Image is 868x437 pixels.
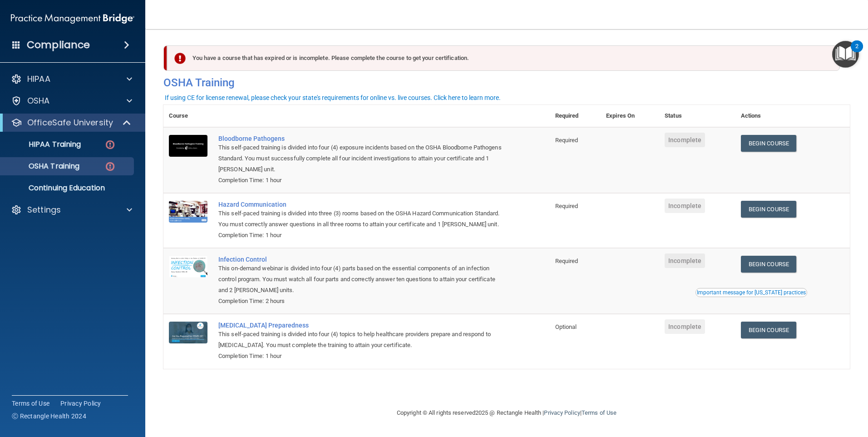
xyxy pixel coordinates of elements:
a: Begin Course [741,322,796,338]
div: 2 [855,46,858,58]
img: exclamation-circle-solid-danger.72ef9ffc.png [174,53,186,64]
p: HIPAA Training [6,140,81,149]
span: Required [555,137,578,144]
div: This self-paced training is divided into four (4) exposure incidents based on the OSHA Bloodborne... [218,142,504,175]
span: Ⓒ Rectangle Health 2024 [12,412,86,421]
p: OfficeSafe University [27,117,113,128]
span: Incomplete [665,199,705,213]
div: Completion Time: 1 hour [218,230,504,241]
p: Continuing Education [6,184,130,193]
div: Copyright © All rights reserved 2025 @ Rectangle Health | | [341,398,672,427]
a: Settings [11,204,132,215]
img: PMB logo [11,10,134,28]
p: OSHA Training [6,162,79,171]
a: Infection Control [218,256,504,263]
p: HIPAA [27,74,50,84]
div: If using CE for license renewal, please check your state's requirements for online vs. live cours... [165,94,501,101]
a: Begin Course [741,256,796,273]
a: Hazard Communication [218,201,504,208]
div: This self-paced training is divided into four (4) topics to help healthcare providers prepare and... [218,329,504,351]
span: Required [555,258,578,264]
a: [MEDICAL_DATA] Preparedness [218,322,504,329]
a: Begin Course [741,135,796,152]
a: Privacy Policy [60,399,101,408]
button: If using CE for license renewal, please check your state's requirements for online vs. live cours... [163,93,502,102]
img: danger-circle.6113f641.png [104,161,116,172]
th: Required [550,105,601,127]
a: OSHA [11,95,132,106]
a: Begin Course [741,201,796,218]
th: Actions [735,105,850,127]
span: Incomplete [665,133,705,147]
div: Completion Time: 1 hour [218,175,504,186]
p: Settings [27,204,61,215]
span: Incomplete [665,253,705,268]
th: Status [659,105,735,127]
h4: OSHA Training [163,76,850,89]
button: Open Resource Center, 2 new notifications [832,41,859,68]
a: Bloodborne Pathogens [218,135,504,142]
div: Completion Time: 2 hours [218,296,504,307]
div: Completion Time: 1 hour [218,351,504,362]
span: Optional [555,323,577,330]
a: Terms of Use [12,399,49,408]
a: OfficeSafe University [11,117,132,128]
h4: Compliance [27,39,90,51]
th: Course [163,105,213,127]
div: This on-demand webinar is divided into four (4) parts based on the essential components of an inf... [218,263,504,296]
div: Important message for [US_STATE] practices [697,290,806,295]
a: Privacy Policy [544,409,580,416]
img: danger-circle.6113f641.png [104,139,116,150]
span: Required [555,203,578,209]
span: Incomplete [665,319,705,334]
th: Expires On [601,105,659,127]
a: HIPAA [11,74,132,84]
button: Read this if you are a dental practitioner in the state of CA [695,288,807,297]
a: Terms of Use [582,409,616,416]
div: You have a course that has expired or is incomplete. Please complete the course to get your certi... [167,45,840,71]
p: OSHA [27,95,50,106]
div: This self-paced training is divided into three (3) rooms based on the OSHA Hazard Communication S... [218,208,504,230]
